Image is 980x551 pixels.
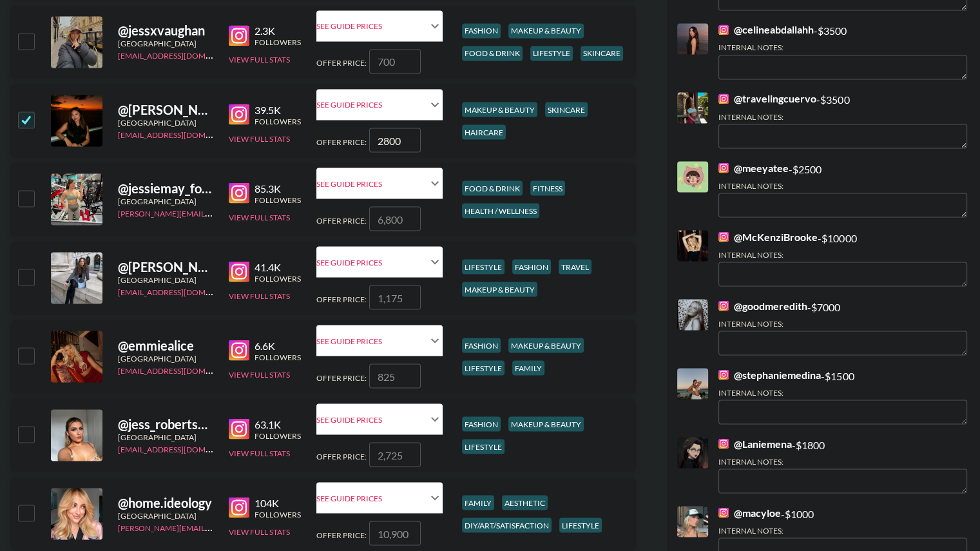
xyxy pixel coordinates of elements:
a: [EMAIL_ADDRESS][DOMAIN_NAME] [118,127,247,139]
div: @ home.ideology [118,494,213,510]
div: Followers [255,116,301,126]
a: @goodmeredith [718,299,807,312]
a: @Laniemena [718,437,792,450]
div: makeup & beauty [462,102,537,117]
div: fashion [462,338,501,353]
div: [GEOGRAPHIC_DATA] [118,510,213,520]
span: Offer Price: [316,215,367,225]
div: See Guide Prices [316,482,443,513]
div: Followers [255,273,301,283]
div: @ jessiemay_foodiefitness [118,180,213,196]
div: Internal Notes: [718,318,967,328]
img: Instagram [718,162,729,173]
div: 2.3K [255,24,301,37]
a: @stephaniemedina [718,368,821,381]
div: 39.5K [255,103,301,116]
a: @travelingcuervo [718,92,816,105]
div: Internal Notes: [718,456,967,466]
div: skincare [581,46,623,61]
div: Followers [255,352,301,362]
img: Instagram [718,93,729,104]
div: food & drink [462,46,523,61]
div: See Guide Prices [316,179,427,188]
div: 6.6K [255,339,301,352]
div: makeup & beauty [462,282,537,296]
a: @McKenziBrooke [718,230,818,243]
div: Followers [255,509,301,519]
input: 2,800 [369,128,421,152]
input: 10,900 [369,521,421,545]
div: @ [PERSON_NAME].naja [118,258,213,275]
div: See Guide Prices [316,325,443,356]
div: fashion [462,416,501,431]
div: See Guide Prices [316,89,443,120]
a: @celineabdallahh [718,23,814,36]
div: See Guide Prices [316,100,427,110]
img: Instagram [718,231,729,242]
input: 2,725 [369,442,421,467]
div: [GEOGRAPHIC_DATA] [118,432,213,441]
div: makeup & beauty [508,416,584,431]
div: Internal Notes: [718,111,967,121]
div: family [462,495,494,510]
button: View Full Stats [229,448,290,458]
div: diy/art/satisfaction [462,517,552,532]
span: Offer Price: [316,372,367,382]
div: Followers [255,195,301,204]
a: [EMAIL_ADDRESS][DOMAIN_NAME] [118,284,247,296]
div: @ [PERSON_NAME].alexandria_ [118,101,213,117]
div: fashion [462,23,501,38]
div: 63.1K [255,418,301,430]
div: @ jess_roberts0250 [118,416,213,432]
div: Internal Notes: [718,525,967,535]
div: See Guide Prices [316,21,427,31]
img: Instagram [229,497,249,517]
div: [GEOGRAPHIC_DATA] [118,353,213,363]
span: Offer Price: [316,294,367,304]
div: [GEOGRAPHIC_DATA] [118,196,213,206]
img: Instagram [229,261,249,282]
div: lifestyle [462,439,504,454]
div: See Guide Prices [316,168,443,198]
div: skincare [545,102,588,117]
div: - $ 10000 [718,230,967,286]
img: Instagram [229,104,249,124]
input: 700 [369,49,421,73]
a: @macyloe [718,506,781,519]
div: - $ 2500 [718,161,967,217]
div: - $ 3500 [718,92,967,148]
a: [PERSON_NAME][EMAIL_ADDRESS][DOMAIN_NAME] [118,520,309,532]
input: 1,175 [369,285,421,309]
div: Internal Notes: [718,180,967,190]
div: health / wellness [462,203,539,218]
button: View Full Stats [229,55,290,64]
div: 104K [255,496,301,509]
div: Internal Notes: [718,387,967,397]
div: lifestyle [462,259,504,274]
div: See Guide Prices [316,10,443,41]
div: makeup & beauty [508,23,584,38]
span: Offer Price: [316,530,367,539]
div: @ jessxvaughan [118,23,213,39]
div: family [512,360,544,375]
img: Instagram [229,182,249,203]
div: 41.4K [255,260,301,273]
img: Instagram [718,438,729,449]
div: food & drink [462,180,523,195]
input: 825 [369,363,421,388]
div: Followers [255,430,301,440]
div: Internal Notes: [718,43,967,52]
div: [GEOGRAPHIC_DATA] [118,275,213,284]
button: View Full Stats [229,212,290,222]
img: Instagram [229,340,249,360]
img: Instagram [229,25,249,46]
div: See Guide Prices [316,493,427,503]
div: - $ 7000 [718,299,967,355]
a: [EMAIL_ADDRESS][DOMAIN_NAME] [118,441,247,454]
div: See Guide Prices [316,414,427,424]
div: lifestyle [559,517,602,532]
img: Instagram [718,300,729,311]
div: lifestyle [530,46,573,61]
div: 85.3K [255,182,301,195]
div: lifestyle [462,360,504,375]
